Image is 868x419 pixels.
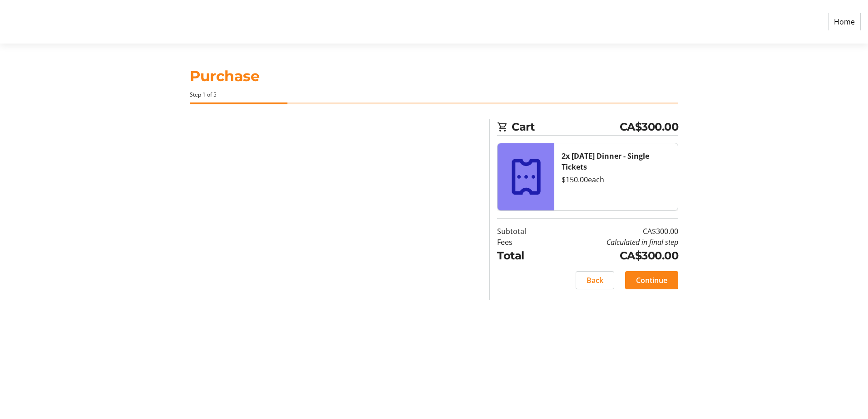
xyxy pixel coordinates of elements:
[549,226,678,237] td: CA$300.00
[576,271,614,289] button: Back
[497,237,549,248] td: Fees
[828,13,861,30] a: Home
[587,275,603,286] span: Back
[562,151,649,172] strong: 2x [DATE] Dinner - Single Tickets
[620,119,679,135] span: CA$300.00
[549,237,678,248] td: Calculated in final step
[497,226,549,237] td: Subtotal
[549,248,678,264] td: CA$300.00
[190,65,678,87] h1: Purchase
[7,4,72,40] img: East Meets West Children's Foundation's Logo
[562,174,671,185] div: $150.00 each
[190,91,678,99] div: Step 1 of 5
[625,271,678,289] button: Continue
[512,119,620,135] span: Cart
[636,275,667,286] span: Continue
[497,248,549,264] td: Total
